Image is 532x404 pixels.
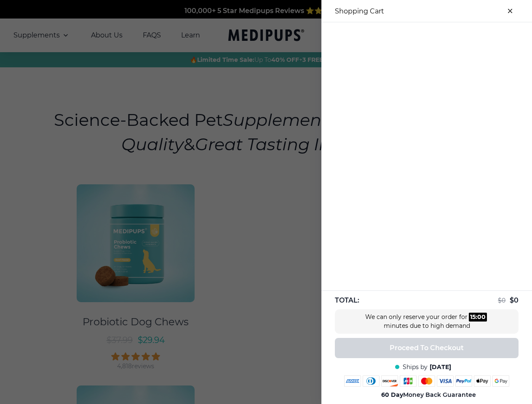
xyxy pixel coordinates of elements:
[498,297,505,304] span: $ 0
[492,375,509,387] img: google
[470,313,476,322] div: 15
[344,375,361,387] img: amex
[477,313,486,322] div: 00
[510,296,519,304] span: $ 0
[502,3,519,19] button: close-cart
[403,363,428,371] span: Ships by
[381,375,398,387] img: discover
[363,375,380,387] img: diners-club
[335,7,384,15] h3: Shopping Cart
[381,391,476,399] span: Money Back Guarantee
[437,375,454,387] img: visa
[400,375,417,387] img: jcb
[430,363,451,371] span: [DATE]
[335,296,359,305] span: TOTAL:
[474,375,491,387] img: apple
[455,375,472,387] img: paypal
[469,313,487,322] div: :
[364,313,490,330] div: We can only reserve your order for minutes due to high demand
[381,391,403,399] strong: 60 Day
[418,375,435,387] img: mastercard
